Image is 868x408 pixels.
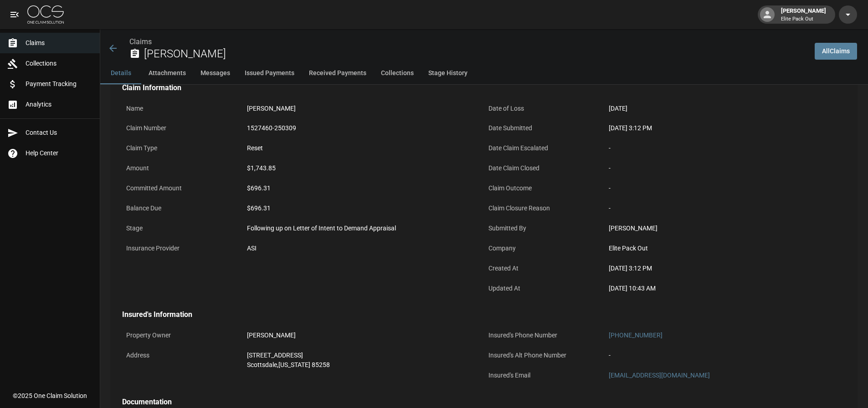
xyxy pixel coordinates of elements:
p: Insured's Alt Phone Number [484,347,605,364]
a: [EMAIL_ADDRESS][DOMAIN_NAME] [609,372,710,379]
div: ASI [247,244,480,253]
p: Name [122,100,243,117]
button: Issued Payments [237,62,302,84]
p: Insured's Email [484,367,605,384]
span: Contact Us [26,128,92,138]
p: Insurance Provider [122,240,243,257]
div: - [609,143,842,153]
button: Details [100,62,141,84]
p: Amount [122,159,243,177]
span: Claims [26,38,92,48]
span: Analytics [26,100,92,109]
div: [PERSON_NAME] [247,104,480,113]
p: Submitted By [484,219,605,237]
div: Following up on Letter of Intent to Demand Appraisal [247,224,480,233]
p: Claim Outcome [484,179,605,197]
p: Balance Due [122,199,243,217]
a: AllClaims [815,43,857,60]
div: [DATE] [609,104,842,113]
div: $696.31 [247,204,480,213]
p: Address [122,347,243,364]
p: Date of Loss [484,100,605,117]
h4: Claim Information [122,83,846,92]
p: Stage [122,219,243,237]
div: anchor tabs [100,62,868,84]
span: Collections [26,59,92,68]
button: Messages [193,62,237,84]
p: Updated At [484,280,605,297]
p: Claim Closure Reason [484,199,605,217]
p: Elite Pack Out [781,15,826,23]
div: © 2025 One Claim Solution [13,391,87,400]
div: Scottsdale , [US_STATE] 85258 [247,360,480,370]
h2: [PERSON_NAME] [144,47,807,61]
p: Property Owner [122,326,243,344]
span: Help Center [26,148,92,158]
p: Committed Amount [122,179,243,197]
p: Created At [484,260,605,277]
span: Payment Tracking [26,79,92,89]
div: [DATE] 3:12 PM [609,123,842,133]
div: [PERSON_NAME] [609,224,842,233]
div: - [609,184,842,193]
div: [DATE] 3:12 PM [609,264,842,273]
button: Attachments [141,62,193,84]
button: Received Payments [302,62,374,84]
p: Date Claim Escalated [484,139,605,157]
h4: Insured's Information [122,310,846,319]
div: [STREET_ADDRESS] [247,351,480,360]
p: Company [484,240,605,257]
h4: Documentation [122,398,846,407]
p: Claim Number [122,119,243,137]
p: Claim Type [122,139,243,157]
div: [DATE] 10:43 AM [609,284,842,293]
div: [PERSON_NAME] [777,6,830,23]
div: [PERSON_NAME] [247,331,480,340]
p: Insured's Phone Number [484,326,605,344]
p: Date Submitted [484,119,605,137]
nav: breadcrumb [129,36,807,47]
div: Reset [247,143,480,153]
div: - [609,204,842,213]
img: ocs-logo-white-transparent.png [27,5,64,24]
button: open drawer [5,5,24,24]
div: 1527460-250309 [247,123,480,133]
div: $1,743.85 [247,163,480,173]
p: Date Claim Closed [484,159,605,177]
a: Claims [129,37,152,46]
div: $696.31 [247,184,480,193]
div: - [609,163,842,173]
div: Elite Pack Out [609,244,842,253]
a: [PHONE_NUMBER] [609,331,663,339]
button: Stage History [421,62,475,84]
div: - [609,351,842,360]
button: Collections [374,62,421,84]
